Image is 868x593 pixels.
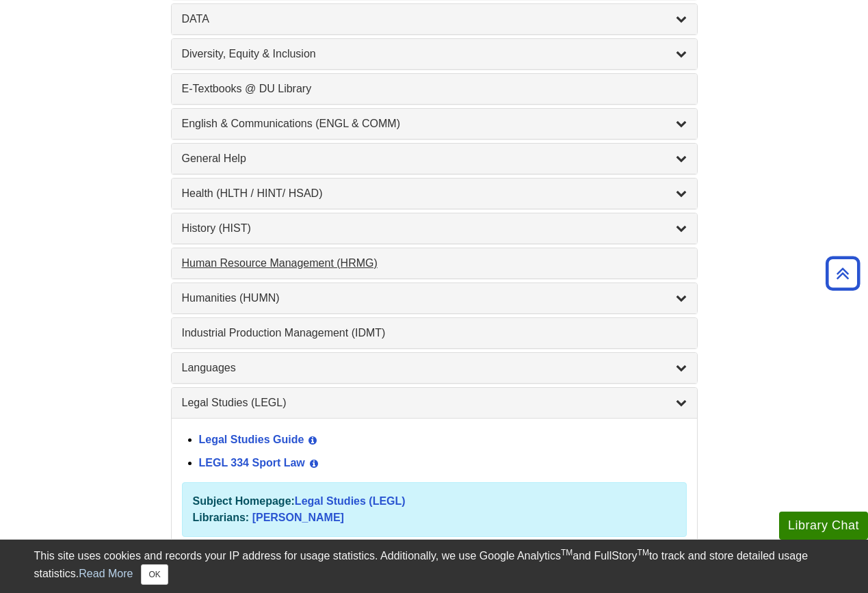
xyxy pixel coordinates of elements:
[252,512,344,523] a: [PERSON_NAME]
[182,395,687,411] a: Legal Studies (LEGL)
[193,495,295,507] strong: Subject Homepage:
[193,512,250,523] strong: Librarians:
[34,548,834,585] div: This site uses cookies and records your IP address for usage statistics. Additionally, we use Goo...
[182,81,687,97] a: E-Textbooks @ DU Library
[79,568,133,579] a: Read More
[821,264,865,282] a: Back to Top
[172,418,697,551] div: Legal Studies (LEGL)
[182,150,687,167] a: General Help
[182,185,687,202] a: Health (HLTH / HINT/ HSAD)
[637,548,649,557] sup: TM
[182,255,687,272] a: Human Resource Management (HRMG)
[182,325,687,341] a: Industrial Production Management (IDMT)
[182,220,687,237] a: History (HIST)
[182,360,687,376] a: Languages
[199,457,305,469] a: LEGL 334 Sport Law
[779,512,868,540] button: Library Chat
[141,564,168,585] button: Close
[561,548,573,557] sup: TM
[295,495,406,507] a: Legal Studies (LEGL)
[182,290,687,306] a: Humanities (HUMN)
[182,116,687,132] a: English & Communications (ENGL & COMM)
[182,11,687,27] a: DATA
[199,434,304,445] a: Legal Studies Guide
[182,46,687,62] a: Diversity, Equity & Inclusion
